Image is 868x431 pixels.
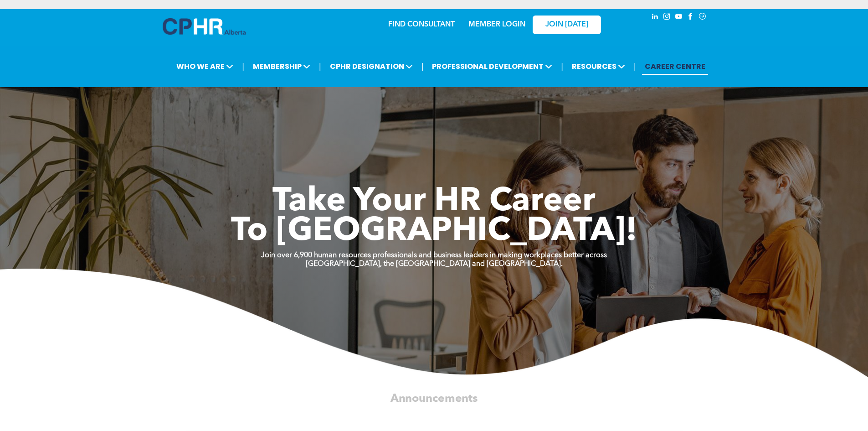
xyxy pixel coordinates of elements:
span: MEMBERSHIP [250,58,313,75]
span: PROFESSIONAL DEVELOPMENT [429,58,555,75]
li: | [561,57,563,76]
a: JOIN [DATE] [533,16,601,34]
a: FIND CONSULTANT [388,21,455,28]
a: Social network [698,11,708,24]
strong: Join over 6,900 human resources professionals and business leaders in making workplaces better ac... [261,252,607,259]
li: | [242,57,244,76]
li: | [421,57,424,76]
span: Announcements [390,393,478,404]
strong: [GEOGRAPHIC_DATA], the [GEOGRAPHIC_DATA] and [GEOGRAPHIC_DATA]. [306,260,563,268]
a: MEMBER LOGIN [468,21,525,28]
span: Take Your HR Career [272,186,596,218]
span: CPHR DESIGNATION [327,58,416,75]
a: facebook [686,11,696,24]
a: CAREER CENTRE [642,58,708,75]
img: A blue and white logo for cp alberta [163,18,246,35]
a: youtube [674,11,684,24]
li: | [319,57,321,76]
a: linkedin [650,11,660,24]
span: JOIN [DATE] [545,21,588,29]
li: | [634,57,636,76]
span: WHO WE ARE [174,58,236,75]
span: To [GEOGRAPHIC_DATA]! [231,215,637,248]
span: RESOURCES [569,58,628,75]
a: instagram [662,11,672,24]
